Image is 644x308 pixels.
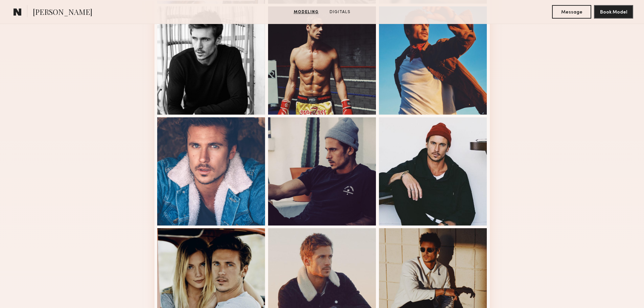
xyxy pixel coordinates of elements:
[594,9,633,15] a: Book Model
[327,9,353,15] a: Digitals
[291,9,321,15] a: Modeling
[33,7,92,19] span: [PERSON_NAME]
[594,5,633,19] button: Book Model
[552,5,591,19] button: Message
